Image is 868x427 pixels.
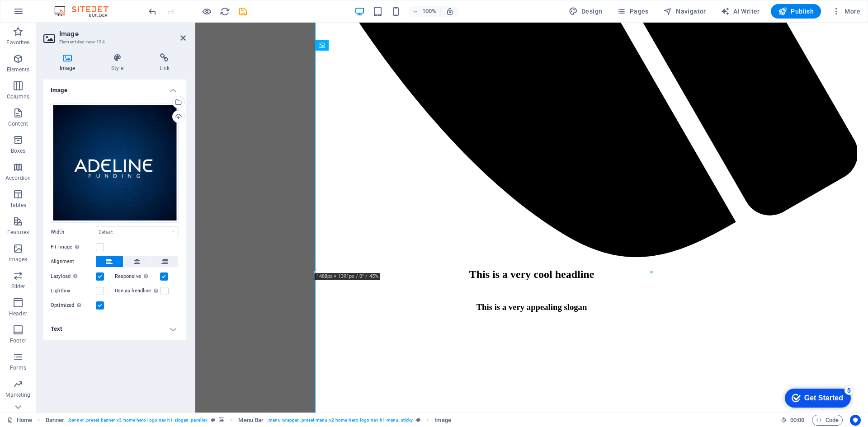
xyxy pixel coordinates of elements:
span: AI Writer [721,7,760,16]
h3: Element #ed-new-194 [59,38,168,46]
span: Navigator [663,7,706,16]
h2: Image [59,30,186,38]
button: Usercentrics [850,415,861,426]
h4: Text [43,318,186,340]
label: Alignment [51,256,96,267]
button: Publish [771,4,821,19]
label: Width [51,230,96,235]
button: Navigator [660,4,710,19]
label: Optimized [51,300,96,311]
span: Pages [617,7,648,16]
label: Fit image [51,242,96,253]
h6: Session time [781,415,805,426]
label: Lazyload [51,271,96,282]
button: Design [565,4,606,19]
button: Code [812,415,843,426]
label: Lightbox [51,286,96,296]
div: Get Started 5 items remaining, 0% complete [7,5,73,23]
span: Click to select. Double-click to edit [238,415,264,426]
p: Slider [11,283,25,290]
div: 5 [67,2,76,11]
nav: breadcrumb [46,415,451,426]
label: Responsive [115,271,160,282]
i: Undo: Change orientation (Ctrl+Z) [147,6,158,17]
span: Click to select. Double-click to edit [46,415,65,426]
i: Reload page [220,6,230,17]
div: IMG-20250902-WA0021-CUIBiVJeLJmw_mEAltR-9w.jpg [51,103,179,223]
button: reload [219,6,230,17]
span: Code [816,415,839,426]
img: Editor Logo [52,6,120,17]
span: Click to select. Double-click to edit [434,415,451,426]
p: Tables [10,202,26,209]
p: Footer [10,337,26,344]
a: Home [7,415,32,426]
span: Publish [778,7,814,16]
span: . menu-wrapper .preset-menu-v2-home-hero-logo-nav-h1-menu .sticky [267,415,413,426]
h6: 100% [422,6,437,17]
button: save [237,6,248,17]
p: Favorites [6,39,29,46]
div: Get Started [27,10,66,18]
h4: Style [95,53,143,72]
span: . banner .preset-banner-v3-home-hero-logo-nav-h1-slogan .parallax [68,415,208,426]
i: This element contains a background [219,418,224,422]
span: Design [569,7,603,16]
i: This element is a customizable preset [211,418,215,422]
i: Save (Ctrl+S) [238,6,248,17]
p: Elements [7,66,30,73]
h4: Image [43,53,95,72]
p: Columns [7,93,29,100]
span: 00 00 [790,415,804,426]
p: Accordion [5,174,31,182]
span: More [832,7,860,16]
span: : [797,417,798,423]
button: Click here to leave preview mode and continue editing [201,6,212,17]
h4: Image [43,80,186,96]
button: AI Writer [717,4,764,19]
button: More [828,4,864,19]
p: Boxes [11,147,26,155]
button: Pages [613,4,652,19]
p: Marketing [5,391,30,399]
label: Use as headline [115,286,160,296]
p: Images [9,256,28,263]
p: Header [9,310,27,317]
h4: Link [143,53,186,72]
i: This element is a customizable preset [416,418,420,422]
p: Forms [10,364,26,371]
button: 100% [409,6,441,17]
i: On resize automatically adjust zoom level to fit chosen device. [446,7,454,15]
p: Content [8,120,28,127]
button: undo [147,6,158,17]
div: Design (Ctrl+Alt+Y) [565,4,606,19]
p: Features [7,229,29,236]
